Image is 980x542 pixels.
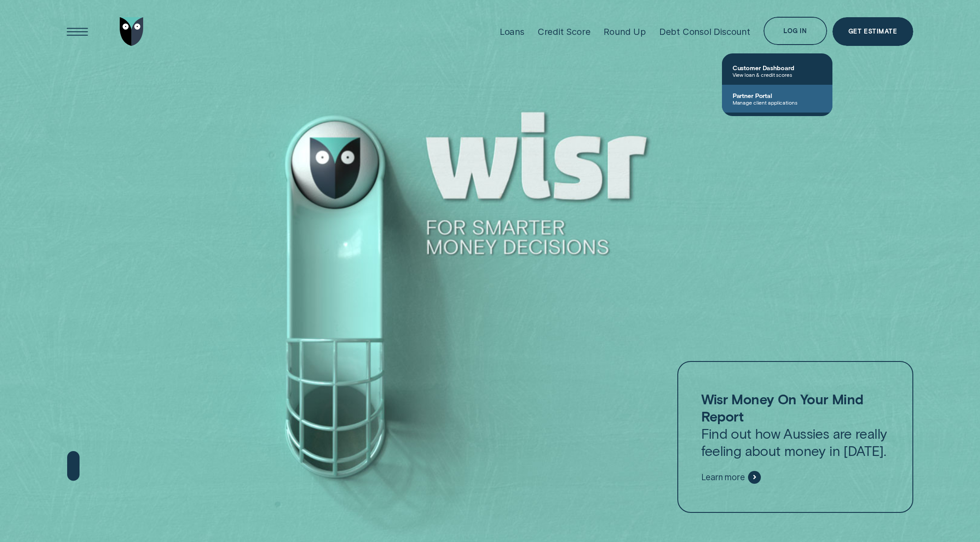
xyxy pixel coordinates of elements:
div: Round Up [604,26,646,37]
span: Partner Portal [733,92,822,99]
strong: Wisr Money On Your Mind Report [701,391,863,424]
a: Wisr Money On Your Mind ReportFind out how Aussies are really feeling about money in [DATE].Learn... [677,361,913,512]
span: Customer Dashboard [733,64,822,72]
div: Credit Score [538,26,591,37]
span: Learn more [701,472,745,482]
a: Get Estimate [832,17,913,46]
button: Log in [763,17,827,45]
span: Manage client applications [733,99,822,105]
a: Partner PortalManage client applications [722,85,832,113]
button: Open Menu [63,17,92,46]
a: Customer DashboardView loan & credit scores [722,57,832,85]
div: Loans [500,26,524,37]
span: View loan & credit scores [733,72,822,78]
p: Find out how Aussies are really feeling about money in [DATE]. [701,390,889,459]
img: Wisr [120,17,144,46]
div: Debt Consol Discount [659,26,750,37]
